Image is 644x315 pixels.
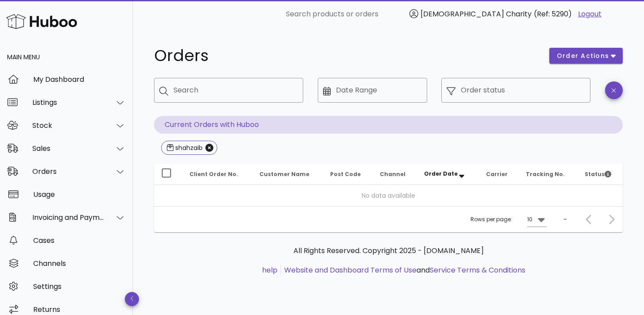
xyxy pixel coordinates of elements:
div: 10Rows per page: [527,212,547,227]
th: Client Order No. [182,164,252,185]
a: Website and Dashboard Terms of Use [284,265,416,275]
div: shahzaib [174,143,203,152]
span: Channel [380,170,405,178]
th: Channel [373,164,417,185]
div: Stock [32,121,104,130]
div: 10 [527,215,532,223]
a: Logout [578,9,602,19]
span: (Ref: 5290) [534,9,572,19]
span: order actions [556,51,609,61]
img: Huboo Logo [6,12,77,31]
th: Carrier [479,164,519,185]
span: Order Date [424,170,458,177]
div: Settings [33,282,126,291]
th: Status [578,164,623,185]
span: Customer Name [259,170,309,178]
button: order actions [549,48,623,64]
button: Close [205,144,213,152]
span: Status [585,170,611,178]
div: Invoicing and Payments [32,213,104,222]
div: Listings [32,98,104,107]
div: Channels [33,259,126,268]
th: Customer Name [252,164,324,185]
div: – [563,215,567,223]
p: Current Orders with Huboo [154,116,623,134]
span: Client Order No. [189,170,238,178]
div: Sales [32,144,104,153]
td: No data available [154,185,623,206]
div: My Dashboard [33,75,126,84]
p: All Rights Reserved. Copyright 2025 - [DOMAIN_NAME] [161,246,616,256]
th: Order Date: Sorted descending. Activate to remove sorting. [417,164,479,185]
div: Usage [33,190,126,199]
div: Returns [33,305,126,314]
span: Carrier [486,170,508,178]
a: Service Terms & Conditions [430,265,525,275]
span: Post Code [330,170,361,178]
div: Rows per page: [470,207,547,232]
div: Orders [32,167,104,176]
div: Cases [33,236,126,245]
th: Tracking No. [519,164,578,185]
li: and [281,265,525,276]
h1: Orders [154,48,539,64]
a: help [262,265,278,275]
span: Tracking No. [526,170,565,178]
th: Post Code [323,164,373,185]
span: [DEMOGRAPHIC_DATA] Charity [420,9,532,19]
